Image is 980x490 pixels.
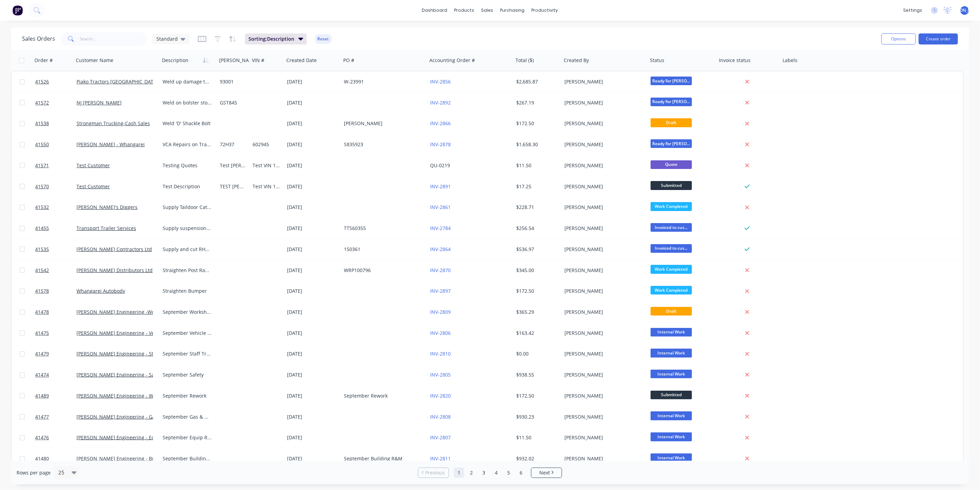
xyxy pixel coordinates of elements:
[163,204,212,211] div: Supply Taildoor Catches and Pins
[344,455,420,462] div: September Building R&M
[76,267,153,273] a: [PERSON_NAME] Distributors Ltd
[163,330,212,337] div: September Vehicle R&M
[35,323,76,343] a: 41475
[651,349,692,357] span: Internal Work
[516,392,557,399] div: $172.50
[287,413,338,420] div: [DATE]
[430,267,451,273] a: INV-2870
[564,246,641,253] div: [PERSON_NAME]
[491,468,501,478] a: Page 4
[287,288,338,294] div: [DATE]
[35,246,49,253] span: 41535
[163,141,212,148] div: VCA Repairs on Trailer Repair Cracks as per VTNZ sheet
[564,225,641,232] div: [PERSON_NAME]
[76,392,170,399] a: [PERSON_NAME] Engineering - Warranty
[35,78,49,85] span: 41526
[651,265,692,273] span: Work Completed
[430,330,451,336] a: INV-2806
[900,5,926,16] div: settings
[651,328,692,337] span: Internal Work
[163,350,212,357] div: September Staff Training
[35,71,76,92] a: 41526
[80,32,147,46] input: Search...
[76,309,203,315] a: [PERSON_NAME] Engineering -Workshop Consumables
[430,455,451,462] a: INV-2811
[253,183,280,190] div: Test VIN 1234
[564,162,641,169] div: [PERSON_NAME]
[35,407,76,427] a: 41477
[35,239,76,260] a: 41535
[719,57,751,64] div: Invoice status
[35,260,76,281] a: 41542
[418,469,449,476] a: Previous page
[163,183,212,190] div: Test Description
[516,309,557,316] div: $365.29
[651,77,692,85] span: Ready For [PERSON_NAME]
[35,448,76,469] a: 41480
[651,307,692,316] span: Draft
[429,57,475,64] div: Accounting Order #
[286,57,317,64] div: Created Date
[287,371,338,378] div: [DATE]
[564,413,641,420] div: [PERSON_NAME]
[564,371,641,378] div: [PERSON_NAME]
[76,288,125,294] a: Whangarei Autobody
[344,120,420,127] div: [PERSON_NAME]
[430,78,451,85] a: INV-2856
[651,202,692,211] span: Work Completed
[343,57,354,64] div: PO #
[515,57,534,64] div: Total ($)
[219,57,261,64] div: [PERSON_NAME]#
[35,455,49,462] span: 41480
[252,57,264,64] div: VIN #
[651,98,692,106] span: Ready For [PERSON_NAME]
[287,309,338,316] div: [DATE]
[651,118,692,127] span: Draft
[478,5,497,16] div: sales
[651,286,692,294] span: Work Completed
[287,434,338,441] div: [DATE]
[466,468,477,478] a: Page 2
[516,204,557,211] div: $228.71
[287,120,338,127] div: [DATE]
[35,92,76,113] a: 41572
[344,246,420,253] div: 150361
[528,5,562,16] div: productivity
[287,267,338,274] div: [DATE]
[35,434,49,441] span: 41476
[516,434,557,441] div: $11.50
[783,57,797,64] div: Labels
[430,350,451,357] a: INV-2810
[315,34,332,44] button: Reset
[76,371,163,378] a: [PERSON_NAME] Engineering - Safety
[287,141,338,148] div: [DATE]
[163,78,212,85] div: Weld up damage to rim
[651,181,692,190] span: Submitted
[430,99,451,106] a: INV-2892
[497,5,528,16] div: purchasing
[531,469,562,476] a: Next page
[34,57,53,64] div: Order #
[454,468,464,478] a: Page 1 is your current page
[163,267,212,274] div: Straighten Post Rammer Frame
[163,225,212,232] div: Supply suspension parts for 2 axle simple trailer
[415,468,565,478] ul: Pagination
[76,434,185,441] a: [PERSON_NAME] Engineering - Equipment R M
[430,162,450,169] a: QU-0219
[516,267,557,274] div: $345.00
[253,162,280,169] div: Test VIN 1234
[287,246,338,253] div: [DATE]
[564,288,641,294] div: [PERSON_NAME]
[651,223,692,232] span: Invoiced to cus...
[35,267,49,274] span: 41542
[35,330,49,337] span: 41475
[76,183,110,190] a: Test Customer
[35,350,49,357] span: 41479
[76,120,150,127] a: Strongman Trucking-Cash Sales
[919,33,958,44] button: Create order
[220,99,246,106] div: GST845
[35,309,49,316] span: 41478
[651,391,692,399] span: Submitted
[516,120,557,127] div: $172.50
[564,267,641,274] div: [PERSON_NAME]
